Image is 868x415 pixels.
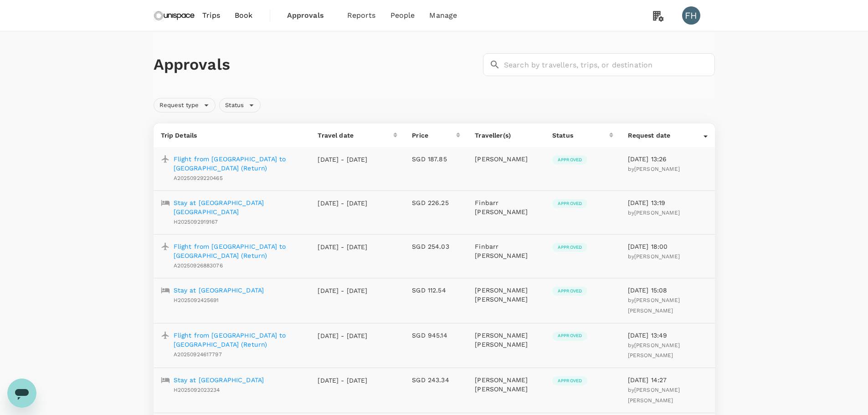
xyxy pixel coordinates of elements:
[552,288,587,294] span: Approved
[628,131,704,140] div: Request date
[475,375,538,394] p: [PERSON_NAME] [PERSON_NAME]
[174,351,222,358] span: A20250924617797
[318,199,368,208] p: [DATE] - [DATE]
[220,101,249,110] span: Status
[475,198,538,216] p: Finbarr [PERSON_NAME]
[475,154,538,164] p: [PERSON_NAME]
[475,286,538,304] p: [PERSON_NAME] [PERSON_NAME]
[475,131,538,140] p: Traveller(s)
[412,154,460,164] p: SGD 187.85
[628,166,680,172] span: by
[318,331,368,340] p: [DATE] - [DATE]
[552,157,587,163] span: Approved
[504,53,715,76] input: Search by travellers, trips, or destination
[219,98,261,113] div: Status
[318,376,368,385] p: [DATE] - [DATE]
[318,155,368,164] p: [DATE] - [DATE]
[628,342,680,359] span: [PERSON_NAME] [PERSON_NAME]
[154,98,216,113] div: Request type
[174,387,220,393] span: H2025092023234
[174,154,303,173] a: Flight from [GEOGRAPHIC_DATA] to [GEOGRAPHIC_DATA] (Return)
[475,242,538,260] p: Finbarr [PERSON_NAME]
[552,333,587,339] span: Approved
[347,10,376,21] span: Reports
[318,242,368,251] p: [DATE] - [DATE]
[628,286,708,295] p: [DATE] 15:08
[174,242,303,260] a: Flight from [GEOGRAPHIC_DATA] to [GEOGRAPHIC_DATA] (Return)
[475,331,538,349] p: [PERSON_NAME] [PERSON_NAME]
[174,262,223,269] span: A20250926883076
[174,375,264,384] a: Stay at [GEOGRAPHIC_DATA]
[628,297,680,314] span: by
[318,131,393,140] div: Travel date
[634,166,680,172] span: [PERSON_NAME]
[202,10,220,21] span: Trips
[634,210,680,216] span: [PERSON_NAME]
[318,286,368,295] p: [DATE] - [DATE]
[7,379,36,408] iframe: Button to launch messaging window
[429,10,457,21] span: Manage
[174,331,303,349] a: Flight from [GEOGRAPHIC_DATA] to [GEOGRAPHIC_DATA] (Return)
[154,5,195,26] img: Unispace
[628,331,708,340] p: [DATE] 13:49
[174,219,218,225] span: H2025092919167
[174,297,219,303] span: H2025092425691
[628,210,680,216] span: by
[552,378,587,384] span: Approved
[628,387,680,404] span: [PERSON_NAME] [PERSON_NAME]
[390,10,415,21] span: People
[628,342,680,359] span: by
[552,200,587,207] span: Approved
[174,198,303,216] a: Stay at [GEOGRAPHIC_DATA] [GEOGRAPHIC_DATA]
[154,101,205,110] span: Request type
[412,242,460,251] p: SGD 254.03
[412,331,460,340] p: SGD 945.14
[628,253,680,260] span: by
[161,131,303,140] p: Trip Details
[174,286,264,295] a: Stay at [GEOGRAPHIC_DATA]
[628,154,708,164] p: [DATE] 13:26
[412,198,460,207] p: SGD 226.25
[412,286,460,295] p: SGD 112.54
[174,175,223,181] span: A20250929220465
[628,375,708,384] p: [DATE] 14:27
[634,253,680,260] span: [PERSON_NAME]
[412,375,460,384] p: SGD 243.34
[628,387,680,404] span: by
[412,131,456,140] div: Price
[682,6,700,25] div: FH
[154,55,479,74] h1: Approvals
[552,131,609,140] div: Status
[235,10,253,21] span: Book
[628,242,708,251] p: [DATE] 18:00
[287,10,333,21] span: Approvals
[552,244,587,251] span: Approved
[628,297,680,314] span: [PERSON_NAME] [PERSON_NAME]
[628,198,708,207] p: [DATE] 13:19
